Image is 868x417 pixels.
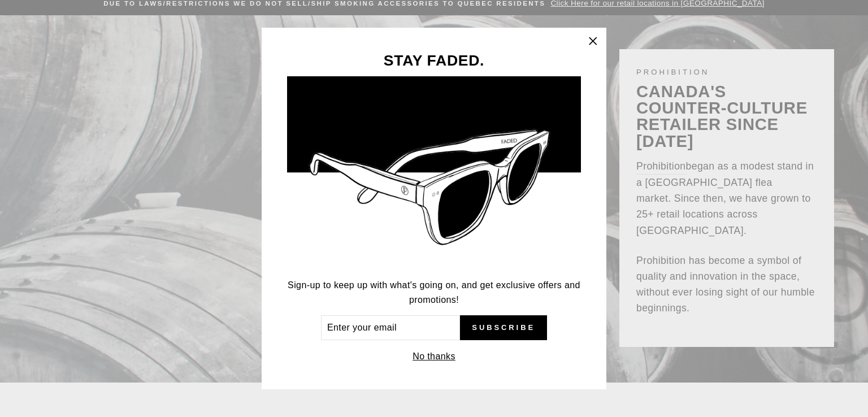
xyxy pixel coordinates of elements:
button: No thanks [409,349,459,364]
h3: STAY FADED. [287,53,581,68]
p: Sign-up to keep up with what's going on, and get exclusive offers and promotions! [287,278,581,307]
input: Enter your email [321,315,460,340]
button: Subscribe [460,315,547,340]
span: Subscribe [472,323,535,333]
